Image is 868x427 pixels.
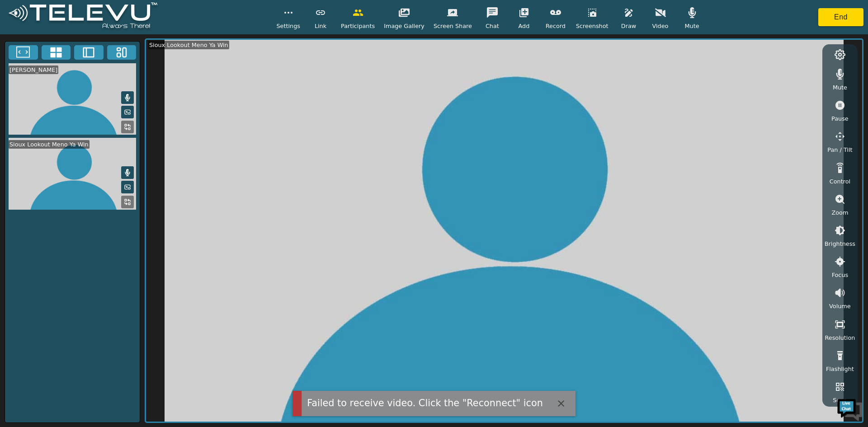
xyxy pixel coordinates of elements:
[148,41,229,49] div: Sioux Lookout Meno Ya Win
[652,22,669,30] span: Video
[15,42,38,65] img: d_736959983_company_1615157101543_736959983
[107,45,137,60] button: Three Window Medium
[684,22,699,30] span: Mute
[576,22,609,30] span: Screenshot
[621,22,636,30] span: Draw
[5,247,172,278] textarea: Type your message and hit 'Enter'
[546,22,566,30] span: Record
[832,271,849,279] span: Focus
[121,181,134,193] button: Picture in Picture
[42,45,71,60] button: 4x4
[826,365,854,373] span: Flashlight
[121,196,134,208] button: Replace Feed
[831,208,848,217] span: Zoom
[148,5,170,26] div: Minimize live chat window
[121,91,134,104] button: Mute
[818,8,863,26] button: End
[831,114,849,123] span: Pause
[9,66,58,74] div: [PERSON_NAME]
[486,22,499,30] span: Chat
[47,47,152,59] div: Chat with us now
[836,395,863,422] img: Chat Widget
[52,114,125,205] span: We're online!
[519,22,530,30] span: Add
[833,83,847,92] span: Mute
[9,140,90,149] div: Sioux Lookout Meno Ya Win
[315,22,326,30] span: Link
[121,106,134,118] button: Picture in Picture
[825,333,855,342] span: Resolution
[829,302,851,310] span: Volume
[276,22,300,30] span: Settings
[384,22,425,30] span: Image Gallery
[827,145,852,154] span: Pan / Tilt
[121,166,134,179] button: Mute
[74,45,104,60] button: Two Window Medium
[9,45,38,60] button: Fullscreen
[830,177,850,186] span: Control
[341,22,375,30] span: Participants
[307,396,543,410] div: Failed to receive video. Click the "Reconnect" icon
[121,121,134,133] button: Replace Feed
[434,22,472,30] span: Screen Share
[825,239,855,248] span: Brightness
[833,396,847,404] span: Scan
